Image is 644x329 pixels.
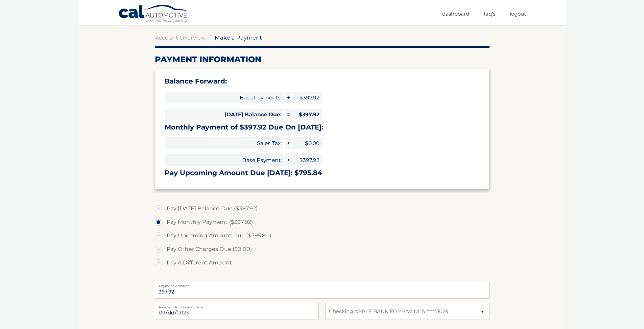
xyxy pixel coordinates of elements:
a: Logout [510,8,526,19]
label: Pay Other Charges Due ($0.00) [155,242,490,256]
span: $397.92 [292,109,322,120]
span: $397.92 [292,154,322,166]
label: Pay [DATE] Balance Due ($397.92) [155,202,490,215]
label: Pay Upcoming Amount Due ($795.84) [155,229,490,242]
a: Cal Automotive [118,4,189,24]
input: Payment Amount [155,282,490,299]
label: Pay Monthly Payment ($397.92) [155,215,490,229]
span: + [285,92,291,103]
a: Account Overview [155,34,206,41]
span: [DATE] Balance Due: [165,109,284,120]
a: FAQ's [484,8,495,19]
a: Dashboard [442,8,469,19]
span: $397.92 [292,92,322,103]
span: $0.00 [292,137,322,149]
h2: Payment Information [155,54,490,65]
h3: Balance Forward: [165,77,480,86]
label: Payment Processing Date [155,303,319,308]
span: Base Payment: [165,154,284,166]
span: | [209,34,211,41]
span: Make a Payment [215,34,262,41]
input: Payment Date [155,303,319,320]
span: Base Payments: [165,92,284,103]
span: Sales Tax: [165,137,284,149]
label: Payment Amount [155,282,490,287]
span: = [285,109,291,120]
h3: Pay Upcoming Amount Due [DATE]: $795.84 [165,169,480,177]
span: + [285,137,291,149]
h3: Monthly Payment of $397.92 Due On [DATE]: [165,123,480,132]
label: Pay A Different Amount [155,256,490,269]
span: + [285,154,291,166]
